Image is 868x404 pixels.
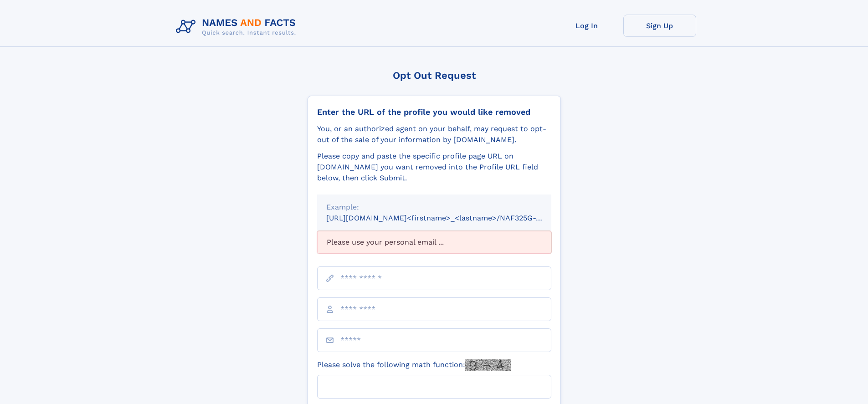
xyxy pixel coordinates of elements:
a: Sign Up [623,15,696,37]
img: Logo Names and Facts [172,15,303,39]
div: Please copy and paste the specific profile page URL on [DOMAIN_NAME] you want removed into the Pr... [317,151,551,184]
div: Example: [326,202,542,213]
div: Opt Out Request [308,70,561,81]
small: [URL][DOMAIN_NAME]<firstname>_<lastname>/NAF325G-xxxxxxxx [326,214,569,222]
div: You, or an authorized agent on your behalf, may request to opt-out of the sale of your informatio... [317,123,551,145]
a: Log In [550,15,623,37]
div: Please use your personal email ... [317,231,551,254]
label: Please solve the following math function: [317,359,511,371]
div: Enter the URL of the profile you would like removed [317,107,551,117]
